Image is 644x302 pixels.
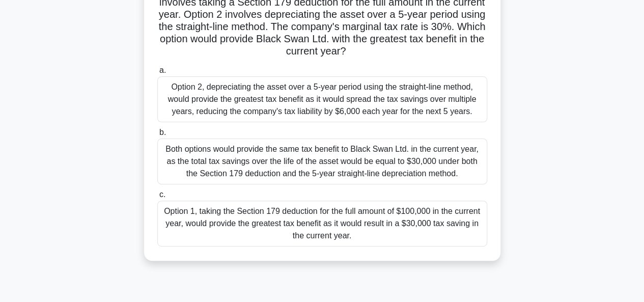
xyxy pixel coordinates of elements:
[157,139,487,184] div: Both options would provide the same tax benefit to Black Swan Ltd. in the current year, as the to...
[157,76,487,122] div: Option 2, depreciating the asset over a 5-year period using the straight-line method, would provi...
[157,201,487,246] div: Option 1, taking the Section 179 deduction for the full amount of $100,000 in the current year, w...
[159,128,166,136] span: b.
[159,66,166,74] span: a.
[159,190,165,199] span: c.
